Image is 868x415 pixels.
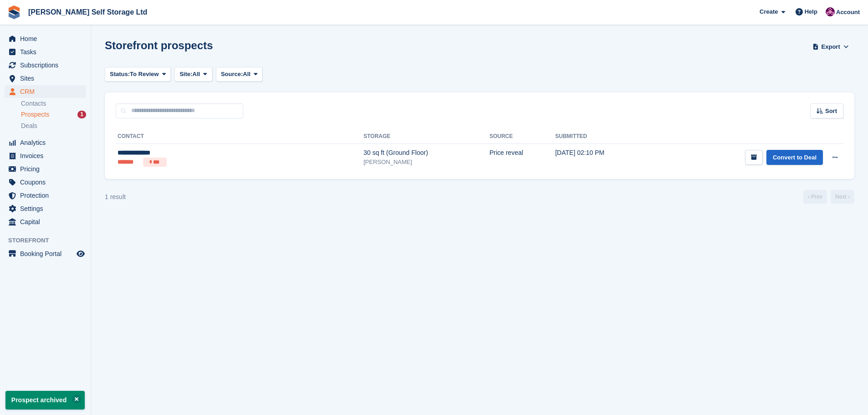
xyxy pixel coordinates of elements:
[489,129,555,144] th: Source
[5,32,86,45] a: menu
[5,247,86,260] a: menu
[5,202,86,215] a: menu
[803,190,827,204] a: Previous
[5,391,85,410] p: Prospect archived
[20,72,75,85] span: Sites
[20,176,75,189] span: Coupons
[20,85,75,98] span: CRM
[77,111,86,118] div: 1
[20,202,75,215] span: Settings
[760,7,778,16] span: Create
[175,67,212,82] button: Site: All
[130,70,159,79] span: To Review
[20,215,75,228] span: Capital
[105,192,126,202] div: 1 result
[20,149,75,162] span: Invoices
[216,67,263,82] button: Source: All
[5,149,86,162] a: menu
[364,148,489,158] div: 30 sq ft (Ground Floor)
[20,247,75,260] span: Booking Portal
[801,190,856,204] nav: Page
[811,39,851,54] button: Export
[25,5,151,20] a: [PERSON_NAME] Self Storage Ltd
[5,215,86,228] a: menu
[5,46,86,58] a: menu
[20,46,75,58] span: Tasks
[364,129,489,144] th: Storage
[826,7,835,16] img: Lydia Wild
[836,8,860,17] span: Account
[5,176,86,189] a: menu
[766,150,823,165] a: Convert to Deal
[105,67,171,82] button: Status: To Review
[21,121,86,131] a: Deals
[21,99,86,108] a: Contacts
[5,136,86,149] a: menu
[822,42,840,51] span: Export
[20,136,75,149] span: Analytics
[5,85,86,98] a: menu
[5,72,86,85] a: menu
[5,163,86,175] a: menu
[555,143,651,172] td: [DATE] 02:10 PM
[555,129,651,144] th: Submitted
[7,5,21,19] img: stora-icon-8386f47178a22dfd0bd8f6a31ec36ba5ce8667c1dd55bd0f319d3a0aa187defe.svg
[192,70,200,79] span: All
[110,70,130,79] span: Status:
[364,158,489,167] div: [PERSON_NAME]
[20,163,75,175] span: Pricing
[21,110,86,119] a: Prospects 1
[489,143,555,172] td: Price reveal
[805,7,817,16] span: Help
[75,248,86,259] a: Preview store
[20,189,75,202] span: Protection
[180,70,192,79] span: Site:
[116,129,364,144] th: Contact
[243,70,251,79] span: All
[20,59,75,72] span: Subscriptions
[21,110,49,119] span: Prospects
[105,39,213,51] h1: Storefront prospects
[825,107,837,116] span: Sort
[831,190,854,204] a: Next
[221,70,243,79] span: Source:
[20,32,75,45] span: Home
[8,236,91,245] span: Storefront
[5,189,86,202] a: menu
[5,59,86,72] a: menu
[21,122,37,130] span: Deals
